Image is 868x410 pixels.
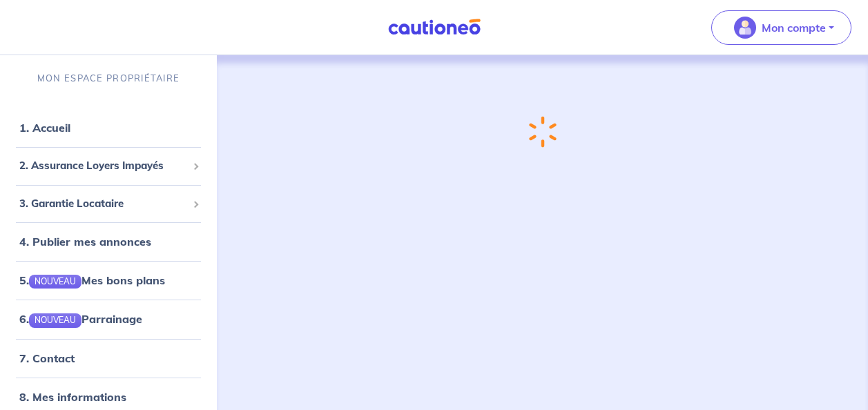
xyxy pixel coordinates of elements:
div: 1. Accueil [6,114,211,141]
img: Cautioneo [383,19,486,36]
a: 5.NOUVEAUMes bons plans [19,273,165,287]
a: 6.NOUVEAUParrainage [19,312,142,326]
div: 5.NOUVEAUMes bons plans [6,266,211,294]
a: 8. Mes informations [19,390,126,404]
span: 2. Assurance Loyers Impayés [19,158,187,174]
img: loading-spinner [529,116,557,148]
a: 7. Contact [19,351,75,365]
img: illu_account_valid_menu.svg [734,17,756,39]
a: 1. Accueil [19,121,70,135]
div: 7. Contact [6,344,211,372]
p: Mon compte [762,19,826,36]
p: MON ESPACE PROPRIÉTAIRE [37,72,180,85]
button: illu_account_valid_menu.svgMon compte [711,10,851,45]
a: 4. Publier mes annonces [19,235,151,248]
div: 3. Garantie Locataire [6,191,211,217]
span: 3. Garantie Locataire [19,196,187,212]
div: 4. Publier mes annonces [6,228,211,255]
div: 2. Assurance Loyers Impayés [6,153,211,179]
div: 6.NOUVEAUParrainage [6,305,211,333]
